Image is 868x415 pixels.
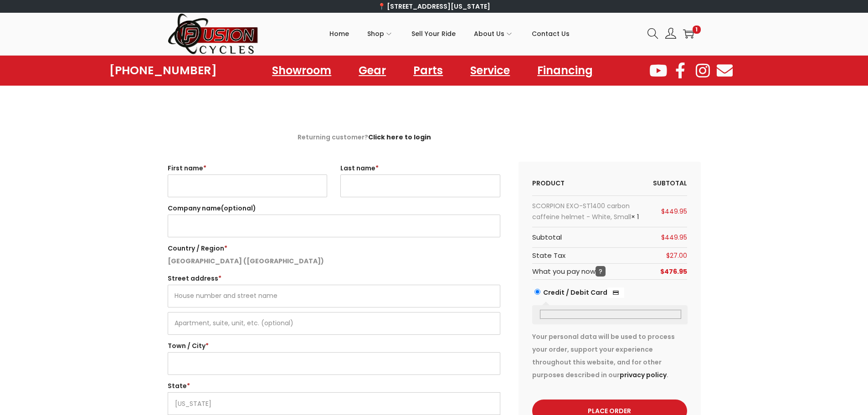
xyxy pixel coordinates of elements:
nav: Menu [263,60,602,81]
span: Sell Your Ride [411,22,456,45]
label: Last name [340,162,500,174]
strong: [GEOGRAPHIC_DATA] ([GEOGRAPHIC_DATA]) [168,256,324,266]
th: Subtotal [653,175,687,191]
span: (optional) [221,204,256,213]
a: 📍 [STREET_ADDRESS][US_STATE] [378,2,490,11]
strong: × 1 [631,212,639,221]
label: Company name [168,202,500,215]
div: Returning customer? [298,131,571,143]
a: privacy policy [620,370,667,379]
th: State Tax [532,248,565,263]
th: Product [532,175,565,191]
label: Street address [168,272,500,285]
a: Click here to login [368,133,431,142]
label: State [168,379,500,392]
label: First name [168,162,327,174]
th: What you pay now [532,264,606,279]
bdi: 449.95 [661,233,687,242]
p: Your personal data will be used to process your order, support your experience throughout this we... [532,330,687,381]
img: Credit / Debit Card [607,287,624,298]
a: Shop [367,13,393,54]
input: House number and street name [168,285,500,307]
span: 27.00 [666,251,687,260]
label: Credit / Debit Card [543,288,624,297]
span: About Us [474,22,504,45]
label: Country / Region [168,242,500,255]
a: Home [329,13,349,54]
a: About Us [474,13,514,54]
input: Apartment, suite, unit, etc. (optional) [168,312,500,335]
span: $ [660,267,664,276]
a: Sell Your Ride [411,13,456,54]
span: $ [661,233,665,242]
a: [PHONE_NUMBER] [109,64,217,77]
a: Service [461,60,519,81]
a: Parts [404,60,452,81]
span: ? [596,266,606,277]
a: Showroom [263,60,340,81]
span: $ [666,251,670,260]
img: Woostify retina logo [168,13,259,55]
a: 1 [683,28,694,39]
td: SCORPION EXO-ST1400 carbon caffeine helmet - White, Small [532,196,657,227]
span: $ [661,207,665,216]
bdi: 476.95 [660,267,687,276]
bdi: 449.95 [661,207,687,216]
a: Contact Us [532,13,570,54]
label: Town / City [168,339,500,352]
nav: Primary navigation [259,13,641,54]
span: Contact Us [532,22,570,45]
span: Shop [367,22,384,45]
span: Home [329,22,349,45]
a: Financing [528,60,602,81]
th: Subtotal [532,227,562,247]
a: Gear [349,60,395,81]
